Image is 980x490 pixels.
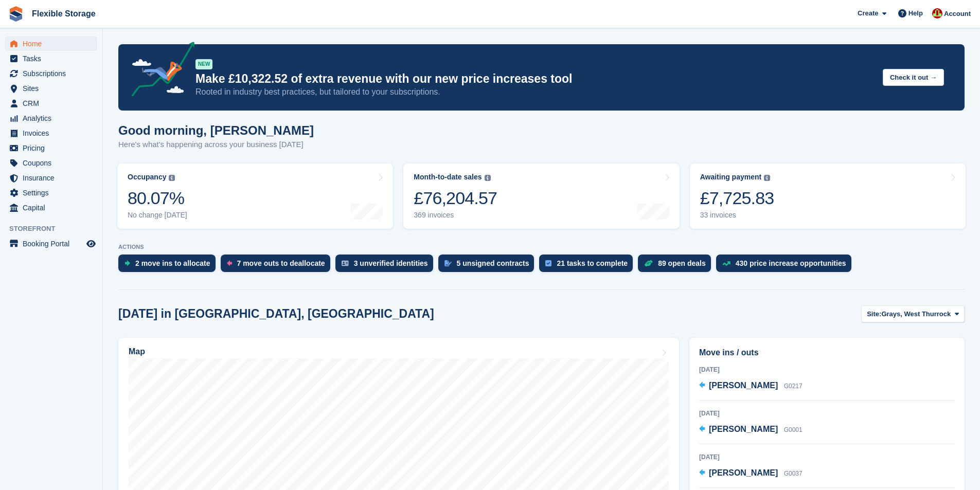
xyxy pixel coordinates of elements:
div: 33 invoices [700,211,774,220]
a: menu [5,66,97,81]
span: G0217 [784,383,803,390]
img: deal-1b604bf984904fb50ccaf53a9ad4b4a5d6e5aea283cecdc64d6e3604feb123c2.svg [644,260,653,267]
a: Preview store [85,238,97,250]
img: verify_identity-adf6edd0f0f0b5bbfe63781bf79b02c33cf7c696d77639b501bdc392416b5a36.svg [342,260,349,266]
h2: Map [129,347,145,356]
a: menu [5,81,97,96]
span: Account [944,9,971,19]
a: menu [5,141,97,155]
a: menu [5,51,97,66]
a: menu [5,96,97,111]
span: G0001 [784,426,803,433]
span: Grays, West Thurrock [881,309,951,319]
a: 2 move ins to allocate [118,255,221,277]
a: Flexible Storage [28,5,100,22]
div: Month-to-date sales [414,173,482,182]
img: icon-info-grey-7440780725fd019a000dd9b08b2336e03edf1995a4989e88bcd33f0948082b44.svg [169,175,175,181]
a: [PERSON_NAME] G0217 [699,379,803,393]
div: [DATE] [699,409,955,418]
div: Awaiting payment [700,173,762,182]
span: CRM [23,96,84,111]
div: [DATE] [699,452,955,462]
img: David Jones [932,8,942,19]
span: [PERSON_NAME] [709,468,778,477]
button: Check it out → [883,69,944,86]
div: £76,204.57 [414,188,497,209]
img: contract_signature_icon-13c848040528278c33f63329250d36e43548de30e8caae1d1a13099fd9432cc5.svg [444,260,452,266]
img: price-adjustments-announcement-icon-8257ccfd72463d97f412b2fc003d46551f7dbcb40ab6d574587a9cd5c0d94... [123,42,195,100]
h1: Good morning, [PERSON_NAME] [118,123,314,137]
div: 2 move ins to allocate [135,259,210,267]
span: [PERSON_NAME] [709,425,778,433]
button: Site: Grays, West Thurrock [861,305,965,322]
p: ACTIONS [118,244,965,250]
span: Booking Portal [23,237,84,251]
div: 369 invoices [414,211,497,220]
span: Site: [867,309,881,319]
img: move_outs_to_deallocate_icon-f764333ba52eb49d3ac5e1228854f67142a1ed5810a6f6cc68b1a99e826820c5.svg [227,260,232,266]
a: Month-to-date sales £76,204.57 369 invoices [403,164,679,229]
p: Make £10,322.52 of extra revenue with our new price increases tool [195,71,875,86]
span: Invoices [23,126,84,140]
a: Occupancy 80.07% No change [DATE] [117,164,393,229]
a: menu [5,201,97,215]
img: stora-icon-8386f47178a22dfd0bd8f6a31ec36ba5ce8667c1dd55bd0f319d3a0aa187defe.svg [8,6,24,22]
div: Occupancy [128,173,166,182]
img: price_increase_opportunities-93ffe204e8149a01c8c9dc8f82e8f89637d9d84a8eef4429ea346261dce0b2c0.svg [722,261,730,266]
a: Awaiting payment £7,725.83 33 invoices [690,164,966,229]
a: [PERSON_NAME] G0037 [699,467,803,480]
img: icon-info-grey-7440780725fd019a000dd9b08b2336e03edf1995a4989e88bcd33f0948082b44.svg [764,175,770,181]
span: [PERSON_NAME] [709,381,778,390]
a: [PERSON_NAME] G0001 [699,423,803,437]
span: Coupons [23,156,84,170]
img: icon-info-grey-7440780725fd019a000dd9b08b2336e03edf1995a4989e88bcd33f0948082b44.svg [485,175,491,181]
span: Storefront [9,224,102,234]
span: Analytics [23,111,84,125]
span: Sites [23,81,84,96]
a: 89 open deals [638,255,716,277]
a: 7 move outs to deallocate [221,255,335,277]
a: menu [5,171,97,185]
a: 21 tasks to complete [539,255,638,277]
div: 21 tasks to complete [557,259,628,267]
a: menu [5,126,97,140]
h2: Move ins / outs [699,347,955,359]
span: Help [908,8,923,19]
span: Home [23,37,84,51]
span: Tasks [23,51,84,66]
span: Settings [23,186,84,200]
div: NEW [195,59,212,69]
p: Here's what's happening across your business [DATE] [118,139,314,151]
div: 80.07% [128,188,187,209]
img: move_ins_to_allocate_icon-fdf77a2bb77ea45bf5b3d319d69a93e2d87916cf1d5bf7949dd705db3b84f3ca.svg [124,260,130,266]
p: Rooted in industry best practices, but tailored to your subscriptions. [195,86,875,98]
div: 7 move outs to deallocate [237,259,325,267]
a: 3 unverified identities [335,255,438,277]
a: menu [5,186,97,200]
div: 5 unsigned contracts [457,259,529,267]
div: £7,725.83 [700,188,774,209]
a: menu [5,237,97,251]
span: Insurance [23,171,84,185]
div: 3 unverified identities [354,259,428,267]
span: G0037 [784,470,803,477]
img: task-75834270c22a3079a89374b754ae025e5fb1db73e45f91037f5363f120a921f8.svg [545,260,551,266]
span: Subscriptions [23,66,84,81]
a: 430 price increase opportunities [716,255,857,277]
span: Pricing [23,141,84,155]
a: menu [5,111,97,125]
a: menu [5,156,97,170]
div: 430 price increase opportunities [736,259,846,267]
span: Capital [23,201,84,215]
div: [DATE] [699,365,955,374]
a: menu [5,37,97,51]
a: 5 unsigned contracts [438,255,540,277]
div: 89 open deals [658,259,706,267]
span: Create [858,8,878,19]
div: No change [DATE] [128,211,187,220]
h2: [DATE] in [GEOGRAPHIC_DATA], [GEOGRAPHIC_DATA] [118,307,434,321]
